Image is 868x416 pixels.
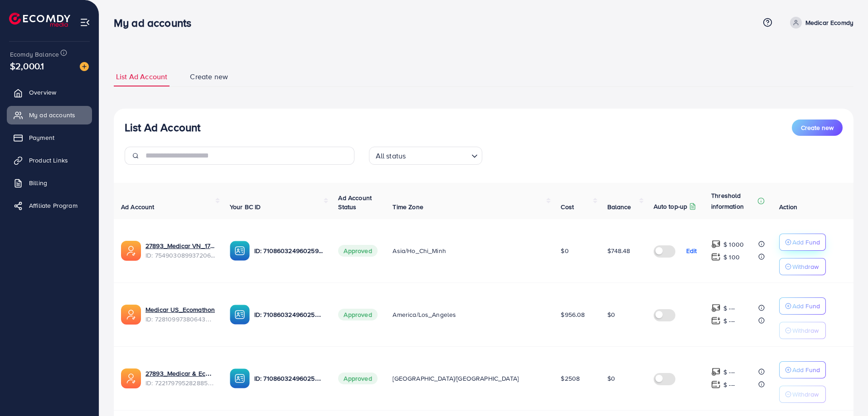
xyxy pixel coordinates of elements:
img: ic-ba-acc.ded83a64.svg [230,305,250,325]
button: Add Fund [779,361,826,378]
p: $ --- [723,303,735,314]
span: Asia/Ho_Chi_Minh [393,246,446,255]
span: Ad Account Status [338,193,372,211]
span: My ad accounts [29,110,75,120]
span: Product Links [29,156,68,165]
p: ID: 7108603249602592769 [254,245,324,256]
span: $0 [607,374,615,383]
input: Search for option [408,148,467,163]
span: Affiliate Program [29,201,78,210]
a: My ad accounts [7,106,92,124]
p: Withdraw [792,261,819,272]
span: All status [374,149,408,163]
span: Approved [338,245,377,257]
a: Medicar Ecomdy [786,17,853,29]
span: Approved [338,309,377,320]
span: Time Zone [393,202,423,211]
img: ic-ads-acc.e4c84228.svg [121,305,141,325]
span: List Ad Account [116,72,167,82]
h3: List Ad Account [125,121,200,134]
button: Withdraw [779,386,826,403]
span: $0 [607,310,615,319]
img: top-up amount [711,380,721,389]
button: Add Fund [779,234,826,251]
a: Payment [7,129,92,147]
a: 27893_Medicar VN_1757645942945 [145,241,215,250]
span: Approved [338,373,377,384]
div: Search for option [369,147,482,165]
p: Add Fund [792,364,820,375]
a: Product Links [7,151,92,169]
div: <span class='underline'>27893_Medicar & Ecomdy_1681455892940</span></br>7221797952828850178 [145,369,215,387]
p: Auto top-up [654,201,688,212]
p: $ --- [723,316,735,326]
img: top-up amount [711,367,721,377]
p: Medicar Ecomdy [805,17,853,28]
span: $2,000.1 [10,59,44,72]
span: Your BC ID [230,202,261,211]
img: ic-ads-acc.e4c84228.svg [121,241,141,261]
button: Create new [792,120,843,136]
p: $ --- [723,379,735,390]
img: logo [9,13,70,27]
button: Withdraw [779,322,826,339]
a: Affiliate Program [7,196,92,215]
button: Withdraw [779,258,826,275]
img: menu [80,17,90,28]
img: top-up amount [711,303,721,313]
p: Withdraw [792,325,819,336]
span: [GEOGRAPHIC_DATA]/[GEOGRAPHIC_DATA] [393,374,519,383]
span: Balance [607,202,631,211]
span: Ecomdy Balance [10,50,59,59]
h3: My ad accounts [114,16,199,29]
p: Threshold information [711,190,756,212]
img: ic-ba-acc.ded83a64.svg [230,368,250,388]
p: ID: 7108603249602592769 [254,373,324,384]
img: image [80,62,89,71]
span: $2508 [561,374,580,383]
span: ID: 7221797952828850178 [145,378,215,387]
span: Action [779,202,797,211]
span: Cost [561,202,574,211]
iframe: Chat [829,375,861,409]
span: Payment [29,133,54,142]
span: Overview [29,88,56,97]
span: Billing [29,178,47,187]
span: ID: 7549030899372064786 [145,251,215,260]
img: ic-ads-acc.e4c84228.svg [121,368,141,388]
span: $0 [561,246,568,255]
p: ID: 7108603249602592769 [254,309,324,320]
p: $ 1000 [723,239,744,250]
span: $956.08 [561,310,585,319]
a: 27893_Medicar & Ecomdy_1681455892940 [145,369,215,378]
img: top-up amount [711,239,721,249]
div: <span class='underline'>27893_Medicar VN_1757645942945</span></br>7549030899372064786 [145,241,215,260]
span: Create new [190,72,228,82]
img: top-up amount [711,252,721,262]
p: $ --- [723,367,735,378]
a: Billing [7,174,92,192]
p: $ 100 [723,252,740,263]
span: America/Los_Angeles [393,310,456,319]
span: Ad Account [121,202,155,211]
span: $748.48 [607,246,630,255]
a: Overview [7,83,92,101]
span: ID: 7281099738064322561 [145,315,215,324]
img: ic-ba-acc.ded83a64.svg [230,241,250,261]
a: Medicar US_Ecomathon [145,305,215,314]
p: Edit [686,245,697,256]
p: Add Fund [792,301,820,311]
img: top-up amount [711,316,721,325]
p: Add Fund [792,237,820,248]
p: Withdraw [792,389,819,400]
div: <span class='underline'>Medicar US_Ecomathon</span></br>7281099738064322561 [145,305,215,324]
button: Add Fund [779,297,826,315]
span: Create new [801,123,834,132]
